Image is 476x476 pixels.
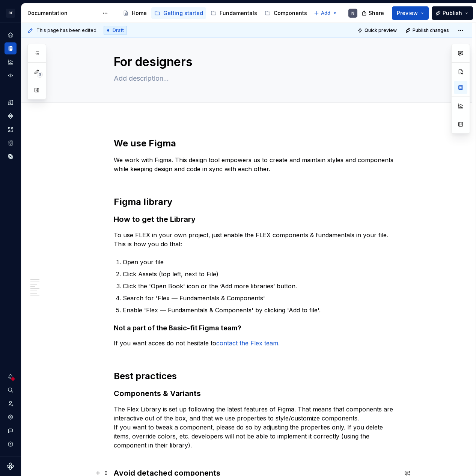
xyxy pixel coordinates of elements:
button: Preview [392,6,429,20]
button: BF [2,5,20,21]
button: Add [312,8,340,18]
a: Settings [5,411,17,423]
button: Contact support [5,425,17,437]
span: Publish changes [413,27,449,33]
span: Add [321,10,330,16]
div: Documentation [27,9,98,17]
span: Preview [397,9,418,17]
h2: Best practices [114,370,398,382]
a: Storybook stories [5,137,17,149]
a: Data sources [5,151,17,163]
p: Open your file [123,258,398,267]
a: Fundamentals [208,7,260,19]
div: Components [274,9,307,17]
button: Publish changes [403,25,452,36]
p: To use FLEX in your own project, just enable the FLEX components & fundamentals in your file. Thi... [114,230,398,249]
span: Publish [443,9,462,17]
span: This page has been edited. [36,27,98,33]
span: Share [369,9,384,17]
span: Draft [113,27,124,33]
textarea: For designers [112,53,396,71]
div: Page tree [120,6,310,21]
a: Components [5,110,17,122]
a: Code automation [5,69,17,81]
div: Fundamentals [220,9,257,17]
p: The Flex Library is set up following the latest features of Figma. That means that components are... [114,405,398,459]
button: Notifications [5,371,17,383]
p: We work with Figma. This design tool empowers us to create and maintain styles and components whi... [114,155,398,182]
div: BF [6,9,15,18]
a: Getting started [151,7,206,19]
p: Click Assets (top left, next to File) [123,270,398,279]
a: contact the Flex team. [216,339,280,347]
a: Design tokens [5,96,17,108]
button: Quick preview [355,25,400,36]
h3: How to get the Library [114,214,398,224]
a: Analytics [5,56,17,68]
a: Invite team [5,398,17,410]
svg: Supernova Logo [7,462,14,470]
a: Home [5,29,17,41]
a: Components [262,7,310,19]
div: Home [132,9,147,17]
a: Home [120,7,150,19]
button: Share [358,6,389,20]
span: Quick preview [365,27,397,33]
p: If you want acces do not hesitate to [114,339,398,357]
button: Search ⌘K [5,384,17,396]
p: Enable 'Flex — Fundamentals & Components' by clicking 'Add to file'. [123,306,398,315]
span: 3 [37,72,43,78]
div: N [351,10,354,16]
h2: Figma library [114,196,398,208]
div: Getting started [163,9,203,17]
button: Publish [432,6,473,20]
h3: Components & Variants [114,388,398,399]
p: Click the 'Open Book' icon or the ‘Add more libraries’ button. [123,282,398,291]
p: Search for 'Flex — Fundamentals & Components' [123,294,398,303]
h4: Not a part of the Basic-fit Figma team? [114,324,398,333]
a: Documentation [5,42,17,54]
h2: We use Figma [114,137,398,149]
a: Assets [5,124,17,136]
